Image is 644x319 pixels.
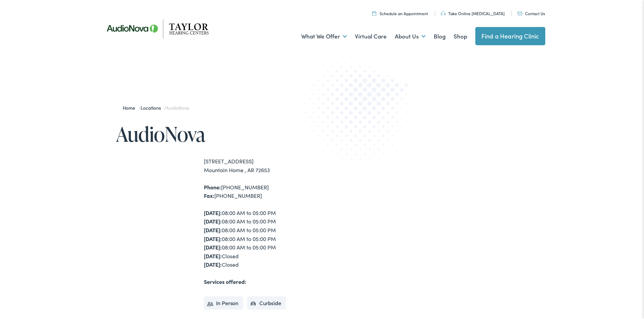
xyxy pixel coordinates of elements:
a: Take Online [MEDICAL_DATA] [441,10,505,16]
span: AudioNova [166,104,189,111]
strong: [DATE]: [204,235,222,242]
a: Blog [434,24,446,49]
a: Home [123,104,139,111]
strong: [DATE]: [204,243,222,251]
div: 08:00 AM to 05:00 PM 08:00 AM to 05:00 PM 08:00 AM to 05:00 PM 08:00 AM to 05:00 PM 08:00 AM to 0... [204,209,322,269]
strong: Services offered: [204,278,246,285]
strong: [DATE]: [204,261,222,268]
div: [STREET_ADDRESS] Mountain Home , AR 72653 [204,157,322,174]
a: Locations [141,104,164,111]
img: utility icon [441,11,446,16]
strong: Phone: [204,183,221,191]
a: What We Offer [301,24,347,49]
h1: AudioNova [116,123,322,145]
a: Find a Hearing Clinic [475,27,545,45]
strong: [DATE]: [204,226,222,234]
a: Contact Us [518,10,545,16]
div: [PHONE_NUMBER] [PHONE_NUMBER] [204,183,322,200]
img: utility icon [518,12,522,15]
a: Virtual Care [355,24,387,49]
strong: Fax: [204,192,214,199]
li: In Person [204,296,243,310]
a: Shop [454,24,467,49]
a: About Us [395,24,426,49]
strong: [DATE]: [204,217,222,225]
strong: [DATE]: [204,252,222,260]
a: Schedule an Appointment [372,10,428,16]
strong: [DATE]: [204,209,222,216]
li: Curbside [247,296,286,310]
img: utility icon [372,11,376,16]
span: / / [123,104,189,111]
